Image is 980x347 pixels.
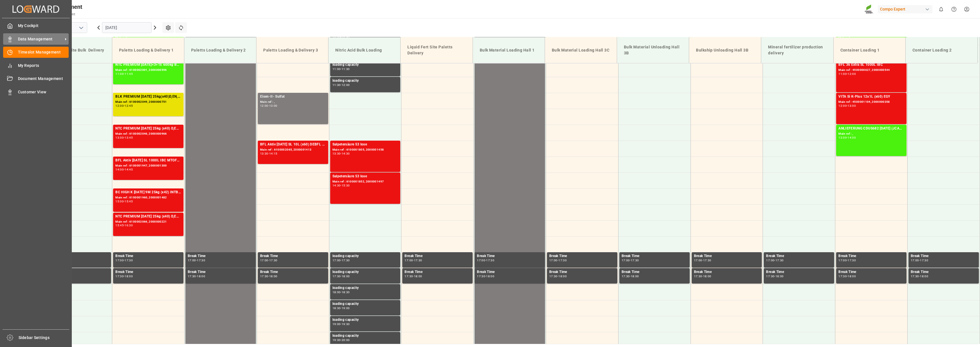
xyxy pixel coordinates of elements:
div: 17:00 [838,259,847,262]
div: Break Time [766,253,832,259]
button: open menu [77,23,85,32]
div: Break Time [477,269,543,275]
button: Help Center [948,3,960,16]
div: - [630,275,631,278]
div: Break Time [188,269,254,275]
div: 19:30 [332,339,341,341]
div: 15:45 [115,224,124,227]
div: 16:30 [124,224,133,227]
div: 11:00 [838,73,847,75]
div: Paletts Loading & Delivery 3 [261,45,324,56]
div: Liquid Fert Site Paletts Delivery [405,42,468,58]
div: - [124,200,124,203]
div: BFL 36 Extra SL 1000L IBC [838,62,904,68]
div: 11:00 [332,68,341,70]
span: Timeslot Management [18,49,69,55]
div: Main ref : 6100001805, 2000001458 [332,147,398,152]
div: 12:00 [260,104,268,107]
div: Break Time [43,253,109,259]
div: - [774,275,775,278]
div: - [124,104,124,107]
div: 15:00 [115,200,124,203]
div: 17:30 [332,275,341,278]
div: ANLIEFERUNG CDUS682 [DATE] (JCAM) BigBag 900KG [838,126,904,132]
div: 17:30 [477,275,485,278]
div: - [413,275,414,278]
div: 18:00 [269,275,277,278]
div: - [919,259,920,262]
div: Break Time [694,269,760,275]
div: 13:30 [260,152,268,155]
div: 11:00 [115,73,124,75]
div: - [702,259,703,262]
div: 17:30 [549,275,558,278]
div: - [485,259,486,262]
div: Break Time [766,269,832,275]
div: 13:30 [332,152,341,155]
div: 17:30 [920,259,928,262]
div: 17:30 [115,275,124,278]
div: - [340,184,341,187]
div: - [340,259,341,262]
a: Document Management [3,73,69,84]
div: 17:00 [115,259,124,262]
div: Break Time [43,269,109,275]
div: 17:00 [911,259,919,262]
div: 11:45 [124,73,133,75]
div: - [847,73,848,75]
div: 18:30 [342,291,350,293]
div: 17:00 [549,259,558,262]
div: Break Time [622,253,687,259]
div: NTC PREMIUM [DATE] 25kg (x40) D,EN,PLNTC PREMIUM [DATE]+3+TE 600kg BB [115,214,181,219]
div: - [124,275,124,278]
div: 18:00 [703,275,711,278]
div: Main ref : 6100002066, 2000000221 [115,219,181,224]
div: 18:00 [920,275,928,278]
div: 17:00 [332,259,341,262]
div: 17:30 [838,275,847,278]
div: Break Time [838,253,904,259]
div: - [124,224,124,227]
button: show 0 new notifications [935,3,948,16]
div: - [124,168,124,171]
div: - [124,136,124,139]
div: - [268,152,269,155]
div: loading capacity [332,78,398,84]
div: 18:00 [486,275,494,278]
div: Break Time [549,269,615,275]
div: Liquid Fert Site Bulk Delivery [44,45,107,56]
div: - [919,275,920,278]
div: 17:00 [766,259,774,262]
div: 17:30 [766,275,774,278]
div: loading capacity [332,317,398,323]
div: - [847,104,848,107]
div: 17:00 [477,259,485,262]
div: Break Time [911,269,977,275]
div: 17:30 [405,275,413,278]
div: Break Time [405,269,470,275]
div: - [268,275,269,278]
div: 20:00 [342,339,350,341]
div: 14:30 [332,184,341,187]
div: BC HIGH K [DATE] 9M 25kg (x42) INTBLK SUPREM [DATE] 25kg(x60) ES,IT,PT,SI [115,190,181,195]
div: NTC PREMIUM [DATE]+3+TE 600kg BBNTC CLASSIC [DATE]+3+TE 600kg BBNTC CLASSIC [DATE] 25kg (x40) DE,... [115,62,181,68]
span: My Cockpit [18,23,69,29]
div: 13:00 [115,136,124,139]
div: 14:45 [124,168,133,171]
span: Sidebar Settings [19,335,70,341]
div: 19:00 [342,307,350,309]
div: - [268,259,269,262]
div: 18:00 [775,275,784,278]
div: Main ref : , [260,100,326,104]
div: 12:00 [838,104,847,107]
div: Break Time [115,269,181,275]
div: Main ref : 6100001960, 2000001482 [115,195,181,200]
div: 17:30 [188,275,196,278]
div: - [558,259,558,262]
div: 14:30 [342,152,350,155]
img: Screenshot%202023-09-29%20at%2010.02.21.png_1712312052.png [865,4,874,14]
div: Paletts Loading & Delivery 1 [117,45,179,56]
div: Main ref : 4500000627, 2000000544 [838,68,904,73]
div: Break Time [838,269,904,275]
div: 12:00 [115,104,124,107]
